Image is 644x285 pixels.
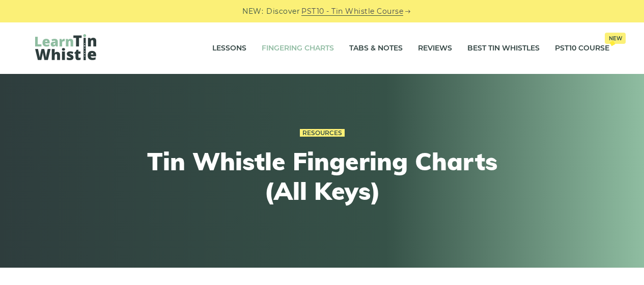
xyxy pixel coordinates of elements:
img: LearnTinWhistle.com [35,34,96,60]
a: Resources [300,129,345,137]
a: Best Tin Whistles [467,36,540,61]
h1: Tin Whistle Fingering Charts (All Keys) [135,147,510,205]
a: Tabs & Notes [349,36,403,61]
a: Reviews [418,36,452,61]
span: New [605,33,626,44]
a: Fingering Charts [262,36,334,61]
a: Lessons [212,36,246,61]
a: PST10 CourseNew [555,36,609,61]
